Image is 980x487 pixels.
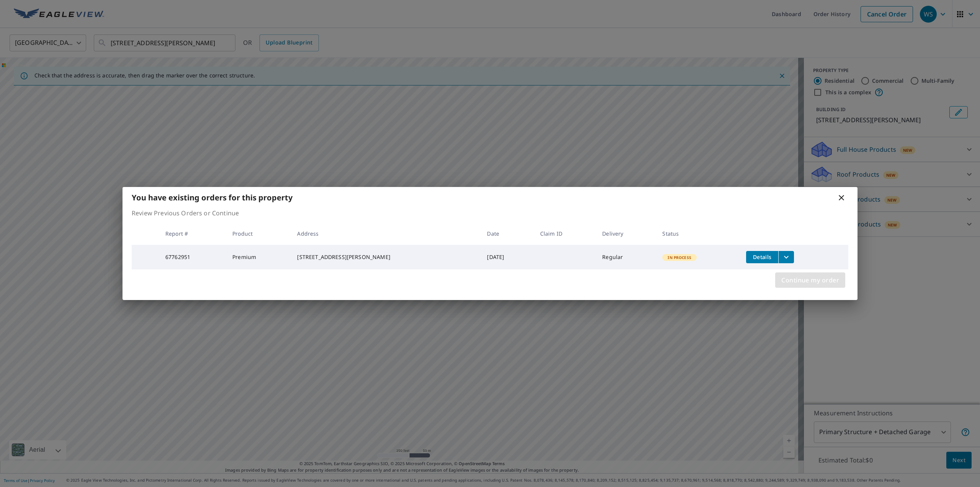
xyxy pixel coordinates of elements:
[534,222,596,245] th: Claim ID
[481,222,534,245] th: Date
[663,255,696,260] span: In Process
[159,222,226,245] th: Report #
[132,208,848,218] p: Review Previous Orders or Continue
[746,251,778,263] button: detailsBtn-67762951
[778,251,794,263] button: filesDropdownBtn-67762951
[159,245,226,269] td: 67762951
[132,192,292,203] b: You have existing orders for this property
[656,222,740,245] th: Status
[775,272,845,288] button: Continue my order
[291,222,481,245] th: Address
[226,222,291,245] th: Product
[297,253,475,261] div: [STREET_ADDRESS][PERSON_NAME]
[226,245,291,269] td: Premium
[481,245,534,269] td: [DATE]
[596,222,656,245] th: Delivery
[751,253,774,261] span: Details
[596,245,656,269] td: Regular
[781,275,839,285] span: Continue my order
